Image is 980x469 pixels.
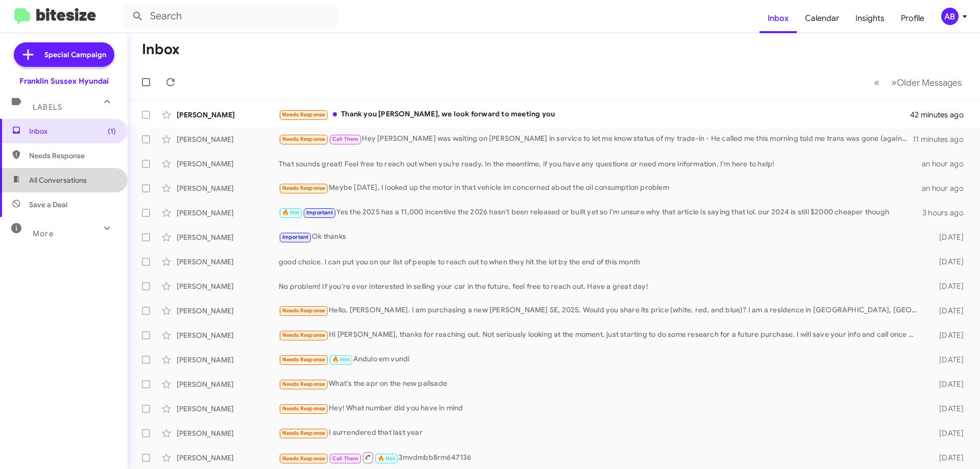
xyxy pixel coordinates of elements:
[279,109,911,120] div: Thank you [PERSON_NAME], we look forward to meeting you
[923,379,972,389] div: [DATE]
[923,257,972,267] div: [DATE]
[33,103,62,112] span: Labels
[282,136,326,142] span: Needs Response
[108,126,116,136] span: (1)
[923,281,972,291] div: [DATE]
[29,151,116,161] span: Needs Response
[279,231,923,243] div: Ok thanks
[923,355,972,365] div: [DATE]
[868,72,886,93] button: Previous
[177,355,279,365] div: [PERSON_NAME]
[923,428,972,438] div: [DATE]
[279,329,923,341] div: Hi [PERSON_NAME], thanks for reaching out. Not seriously looking at the moment, just starting to ...
[29,200,67,210] span: Save a Deal
[893,4,933,33] a: Profile
[282,185,326,191] span: Needs Response
[923,404,972,414] div: [DATE]
[279,378,923,390] div: What's the apr on the new palisade
[279,305,923,316] div: Hello, [PERSON_NAME]. I am purchasing a new [PERSON_NAME] SE, 2025. Would you share its price (wh...
[282,307,326,314] span: Needs Response
[941,8,959,25] div: AB
[922,159,972,169] div: an hour ago
[279,159,922,169] div: That sounds great! Feel free to reach out when you’re ready. In the meantime, if you have any que...
[177,404,279,414] div: [PERSON_NAME]
[177,110,279,120] div: [PERSON_NAME]
[44,50,106,60] span: Special Campaign
[14,42,114,67] a: Special Campaign
[797,4,847,33] a: Calendar
[29,175,87,185] span: All Conversations
[279,133,913,145] div: Hey [PERSON_NAME] was waiting on [PERSON_NAME] in service to let me know status of my trade-in - ...
[279,182,922,194] div: Maybe [DATE], I looked up the motor in that vehicle im concerned about the oil consumption problem
[177,183,279,193] div: [PERSON_NAME]
[33,229,54,238] span: More
[378,455,395,462] span: 🔥 Hot
[279,403,923,414] div: Hey! What number did you have in mind
[332,356,350,363] span: 🔥 Hot
[923,306,972,316] div: [DATE]
[279,451,923,464] div: 3mvdmbb8rm647136
[177,379,279,389] div: [PERSON_NAME]
[282,111,326,118] span: Needs Response
[177,453,279,463] div: [PERSON_NAME]
[891,76,897,89] span: »
[332,136,359,142] span: Call Them
[279,207,922,218] div: Yes the 2025 has a 11,000 incentive the 2026 hasn't been released or built yet so I'm unsure why ...
[923,453,972,463] div: [DATE]
[282,209,300,216] span: 🔥 Hot
[279,354,923,365] div: Andulo em vundi
[933,8,969,25] button: AB
[897,77,962,88] span: Older Messages
[29,126,116,136] span: Inbox
[282,455,326,462] span: Needs Response
[923,232,972,242] div: [DATE]
[177,257,279,267] div: [PERSON_NAME]
[19,76,109,86] div: Franklin Sussex Hyundai
[177,208,279,218] div: [PERSON_NAME]
[282,356,326,363] span: Needs Response
[177,330,279,340] div: [PERSON_NAME]
[874,76,879,89] span: «
[868,72,968,93] nav: Page navigation example
[306,209,333,216] span: Important
[177,281,279,291] div: [PERSON_NAME]
[759,4,797,33] a: Inbox
[177,232,279,242] div: [PERSON_NAME]
[279,427,923,439] div: I surrendered that last year
[142,41,180,58] h1: Inbox
[923,330,972,340] div: [DATE]
[911,110,972,120] div: 42 minutes ago
[282,381,326,387] span: Needs Response
[124,4,338,29] input: Search
[177,306,279,316] div: [PERSON_NAME]
[922,183,972,193] div: an hour ago
[913,134,972,144] div: 11 minutes ago
[885,72,968,93] button: Next
[282,332,326,338] span: Needs Response
[279,257,923,267] div: good choice. I can put you on our list of people to reach out to when they hit the lot by the end...
[177,159,279,169] div: [PERSON_NAME]
[279,281,923,291] div: No problem! If you're ever interested in selling your car in the future, feel free to reach out. ...
[922,208,972,218] div: 3 hours ago
[332,455,359,462] span: Call Them
[282,430,326,436] span: Needs Response
[177,428,279,438] div: [PERSON_NAME]
[282,405,326,412] span: Needs Response
[177,134,279,144] div: [PERSON_NAME]
[847,4,893,33] a: Insights
[282,234,309,240] span: Important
